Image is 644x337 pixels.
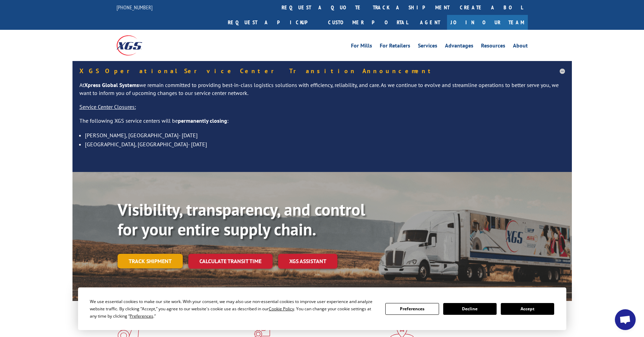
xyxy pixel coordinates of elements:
li: [PERSON_NAME], [GEOGRAPHIC_DATA]- [DATE] [85,131,565,140]
a: About [513,43,528,51]
a: [PHONE_NUMBER] [117,4,153,11]
a: For Mills [351,43,372,51]
a: Request a pickup [223,15,323,30]
a: XGS ASSISTANT [278,254,337,269]
a: Services [418,43,437,51]
a: Open chat [615,309,636,330]
p: At we remain committed to providing best-in-class logistics solutions with efficiency, reliabilit... [79,81,565,103]
a: Customer Portal [323,15,413,30]
div: Cookie Consent Prompt [78,287,566,330]
a: Resources [481,43,505,51]
a: Agent [413,15,447,30]
a: Advantages [445,43,473,51]
a: For Retailers [380,43,410,51]
strong: Xpress Global Systems [84,81,139,88]
a: Calculate transit time [188,254,273,269]
a: Track shipment [118,254,183,268]
strong: permanently closing [178,117,227,124]
li: [GEOGRAPHIC_DATA], [GEOGRAPHIC_DATA]- [DATE] [85,140,565,149]
h5: XGS Operational Service Center Transition Announcement [79,68,565,74]
div: We use essential cookies to make our site work. With your consent, we may also use non-essential ... [90,298,377,320]
button: Accept [501,303,554,315]
span: Preferences [130,313,153,319]
button: Preferences [385,303,439,315]
button: Decline [443,303,497,315]
a: Join Our Team [447,15,528,30]
p: The following XGS service centers will be : [79,117,565,131]
u: Service Center Closures: [79,103,136,110]
b: Visibility, transparency, and control for your entire supply chain. [118,199,365,240]
span: Cookie Policy [269,306,294,312]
